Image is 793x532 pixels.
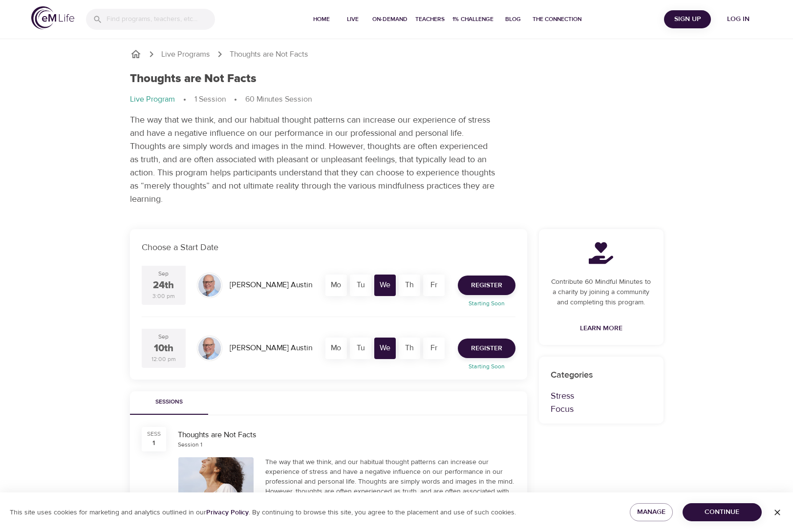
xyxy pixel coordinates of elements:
[415,14,445,24] span: Teachers
[130,94,175,105] p: Live Program
[152,292,175,300] div: 3:00 pm
[245,94,312,105] p: 60 Minutes Session
[399,275,420,296] div: Th
[452,299,521,308] p: Starting Soon
[372,14,407,24] span: On-Demand
[107,9,215,30] input: Find programs, teachers, etc...
[551,389,652,403] p: Stress
[638,506,665,518] span: Manage
[194,94,226,105] p: 1 Session
[471,279,502,292] span: Register
[533,14,581,24] span: The Connection
[226,276,316,295] div: [PERSON_NAME] Austin
[501,14,525,24] span: Blog
[161,49,210,60] a: Live Programs
[178,441,202,449] div: Session 1
[158,333,169,341] div: Sep
[630,503,673,521] button: Manage
[458,339,515,358] button: Register
[130,72,257,86] h1: Thoughts are Not Facts
[452,362,521,371] p: Starting Soon
[551,277,652,308] p: Contribute 60 Mindful Minutes to a charity by joining a community and completing this program.
[325,275,347,296] div: Mo
[471,342,502,355] span: Register
[130,94,664,106] nav: breadcrumb
[230,49,308,60] p: Thoughts are Not Facts
[31,6,74,29] img: logo
[374,275,396,296] div: We
[551,403,652,416] p: Focus
[178,429,515,441] div: Thoughts are Not Facts
[152,438,155,448] div: 1
[458,276,515,295] button: Register
[154,341,173,356] div: 10th
[719,13,758,25] span: Log in
[142,241,515,254] p: Choose a Start Date
[374,338,396,359] div: We
[226,339,316,358] div: [PERSON_NAME] Austin
[130,113,496,206] p: The way that we think, and our habitual thought patterns can increase our experience of stress an...
[153,278,174,293] div: 24th
[206,508,249,517] a: Privacy Policy
[690,506,754,518] span: Continue
[147,430,161,438] div: SESS
[715,10,762,28] button: Log in
[151,355,176,363] div: 12:00 pm
[158,270,169,278] div: Sep
[325,338,347,359] div: Mo
[310,14,333,24] span: Home
[136,397,202,407] span: Sessions
[423,275,445,296] div: Fr
[341,14,364,24] span: Live
[668,13,707,25] span: Sign Up
[399,338,420,359] div: Th
[423,338,445,359] div: Fr
[551,368,652,382] p: Categories
[576,319,626,338] a: Learn More
[452,14,493,24] span: 1% Challenge
[130,48,664,60] nav: breadcrumb
[683,503,762,521] button: Continue
[350,338,371,359] div: Tu
[580,322,622,335] span: Learn More
[350,275,371,296] div: Tu
[664,10,711,28] button: Sign Up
